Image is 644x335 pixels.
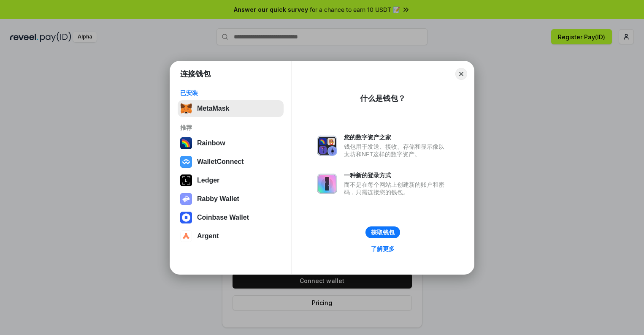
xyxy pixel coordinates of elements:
img: svg+xml,%3Csvg%20xmlns%3D%22http%3A%2F%2Fwww.w3.org%2F2000%2Fsvg%22%20fill%3D%22none%22%20viewBox... [317,174,337,194]
div: WalletConnect [197,158,244,166]
button: Close [455,68,467,80]
div: 钱包用于发送、接收、存储和显示像以太坊和NFT这样的数字资产。 [344,143,449,158]
div: 而不是在每个网站上创建新的账户和密码，只需连接您的钱包。 [344,181,449,196]
div: 已安装 [180,89,281,97]
div: 什么是钱包？ [360,93,406,103]
img: svg+xml,%3Csvg%20xmlns%3D%22http%3A%2F%2Fwww.w3.org%2F2000%2Fsvg%22%20fill%3D%22none%22%20viewBox... [180,193,192,205]
div: Ledger [197,177,219,184]
a: 了解更多 [366,243,400,254]
button: Coinbase Wallet [178,209,284,226]
img: svg+xml,%3Csvg%20width%3D%2228%22%20height%3D%2228%22%20viewBox%3D%220%200%2028%2028%22%20fill%3D... [180,212,192,223]
img: svg+xml,%3Csvg%20xmlns%3D%22http%3A%2F%2Fwww.w3.org%2F2000%2Fsvg%22%20width%3D%2228%22%20height%3... [180,174,192,186]
img: svg+xml,%3Csvg%20fill%3D%22none%22%20height%3D%2233%22%20viewBox%3D%220%200%2035%2033%22%20width%... [180,103,192,114]
img: svg+xml,%3Csvg%20xmlns%3D%22http%3A%2F%2Fwww.w3.org%2F2000%2Fsvg%22%20fill%3D%22none%22%20viewBox... [317,136,337,156]
div: 您的数字资产之家 [344,133,449,141]
div: Rainbow [197,139,225,147]
div: MetaMask [197,105,229,112]
button: Rabby Wallet [178,191,284,207]
div: Rabby Wallet [197,195,239,203]
button: 获取钱包 [365,226,400,238]
div: 了解更多 [371,245,395,253]
div: 一种新的登录方式 [344,172,449,179]
img: svg+xml,%3Csvg%20width%3D%22120%22%20height%3D%22120%22%20viewBox%3D%220%200%20120%20120%22%20fil... [180,137,192,149]
div: Coinbase Wallet [197,214,249,221]
button: Ledger [178,172,284,189]
button: Argent [178,228,284,245]
img: svg+xml,%3Csvg%20width%3D%2228%22%20height%3D%2228%22%20viewBox%3D%220%200%2028%2028%22%20fill%3D... [180,156,192,168]
div: 推荐 [180,124,281,131]
button: Rainbow [178,135,284,152]
button: WalletConnect [178,153,284,170]
div: 获取钱包 [371,229,395,236]
img: svg+xml,%3Csvg%20width%3D%2228%22%20height%3D%2228%22%20viewBox%3D%220%200%2028%2028%22%20fill%3D... [180,230,192,242]
div: Argent [197,232,219,240]
h1: 连接钱包 [180,69,211,79]
button: MetaMask [178,100,284,117]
